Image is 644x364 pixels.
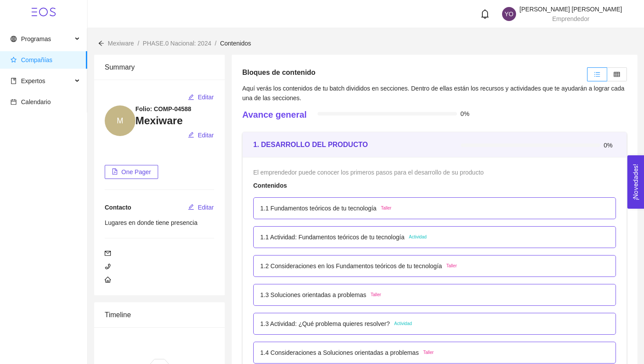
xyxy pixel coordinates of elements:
span: Contenidos [220,40,251,47]
strong: 1. DESARROLLO DEL PRODUCTO [253,141,368,148]
span: One Pager [121,167,151,177]
span: 0% [604,142,616,148]
span: Actividad [394,320,412,327]
span: Actividad [409,234,427,241]
span: table [614,71,620,77]
span: edit [188,94,194,101]
span: Editar [198,130,214,140]
h5: Bloques de contenido [242,67,315,78]
span: Aquí verás los contenidos de tu batch divididos en secciones. Dentro de ellas están los recursos ... [242,85,624,101]
p: 1.2 Consideraciones en los Fundamentos teóricos de tu tecnología [260,261,442,271]
span: mail [105,250,111,256]
button: file-pdfOne Pager [105,165,158,179]
span: PHASE.0 Nacional: 2024 [143,40,211,47]
div: Summary [105,55,214,80]
h3: Mexiware [135,114,214,128]
span: / [215,40,216,47]
span: Taller [423,349,434,356]
span: Compañías [21,56,53,63]
span: Taller [446,262,457,269]
span: Expertos [21,77,45,84]
p: 1.1 Fundamentos teóricos de tu tecnología [260,203,376,213]
span: Emprendedor [552,15,590,22]
span: Contacto [105,204,131,211]
span: Editar [198,92,214,102]
span: M [117,105,124,136]
p: 1.3 Actividad: ¿Qué problema quieres resolver? [260,319,390,329]
button: editEditar [188,200,214,214]
span: Taller [371,291,381,298]
p: 1.4 Consideraciones a Soluciones orientadas a problemas [260,348,419,357]
span: Taller [381,205,391,212]
p: 1.1 Actividad: Fundamentos teóricos de tu tecnología [260,232,404,242]
span: [PERSON_NAME] [PERSON_NAME] [520,6,622,13]
button: editEditar [188,90,214,104]
span: Lugares en donde tiene presencia [105,219,198,226]
span: YO [505,7,513,21]
strong: Folio: COMP-04588 [135,105,191,112]
button: Open Feedback Widget [627,155,644,209]
span: Calendario [21,98,51,105]
span: bell [480,9,490,19]
span: file-pdf [112,168,118,175]
h4: Avance general [242,108,307,121]
span: calendar [11,99,17,105]
span: unordered-list [594,71,600,77]
span: Programas [21,35,51,42]
p: 1.3 Soluciones orientadas a problemas [260,290,366,300]
strong: Contenidos [253,182,287,189]
span: Mexiware [108,40,134,47]
button: editEditar [188,128,214,142]
span: edit [188,204,194,211]
span: arrow-left [98,40,104,46]
span: phone [105,263,111,269]
span: book [11,78,17,84]
span: Editar [198,203,214,212]
div: Timeline [105,302,214,327]
span: 0% [460,111,473,117]
span: El emprendedor puede conocer los primeros pasos para el desarrollo de su producto [253,169,484,176]
span: global [11,36,17,42]
span: home [105,276,111,283]
span: star [11,57,17,63]
span: / [138,40,139,47]
span: edit [188,132,194,139]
